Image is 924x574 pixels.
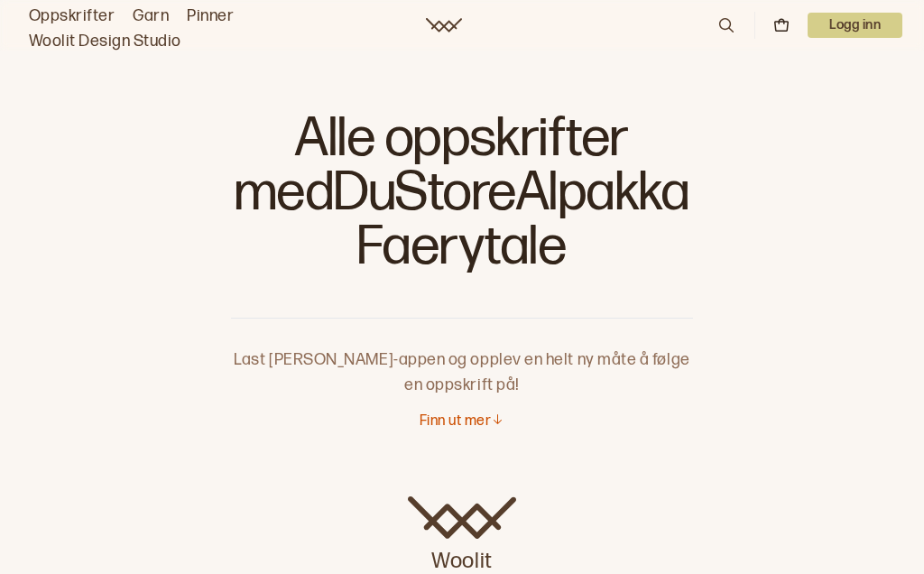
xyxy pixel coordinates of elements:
a: Pinner [187,4,234,29]
img: Woolit [408,496,516,540]
button: Finn ut mer [420,412,504,431]
button: User dropdown [808,13,902,38]
p: Logg inn [808,13,902,38]
a: Garn [133,4,169,29]
h1: Alle oppskrifter med DuStoreAlpakka Faerytale [231,108,693,289]
p: Finn ut mer [420,412,491,431]
a: Woolit [426,18,462,32]
a: Oppskrifter [29,4,115,29]
a: Woolit Design Studio [29,29,181,54]
p: Last [PERSON_NAME]-appen og opplev en helt ny måte å følge en oppskrift på! [231,319,693,398]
